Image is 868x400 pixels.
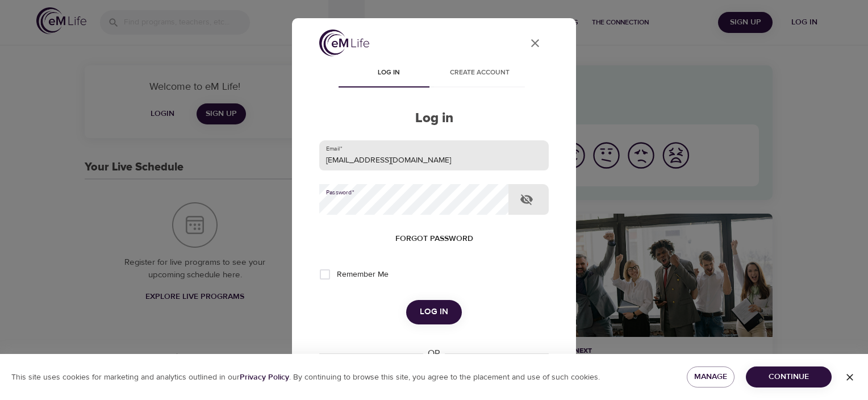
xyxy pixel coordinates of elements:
[240,372,289,382] b: Privacy Policy
[337,269,389,281] span: Remember Me
[350,67,427,79] span: Log in
[319,30,369,56] img: logo
[755,370,823,384] span: Continue
[319,60,549,88] div: disabled tabs example
[521,30,549,57] button: close
[441,67,518,79] span: Create account
[391,228,478,249] button: Forgot password
[395,232,473,246] span: Forgot password
[319,110,549,127] h2: Log in
[406,300,462,324] button: Log in
[420,305,448,319] span: Log in
[423,347,445,360] div: OR
[696,370,725,384] span: Manage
